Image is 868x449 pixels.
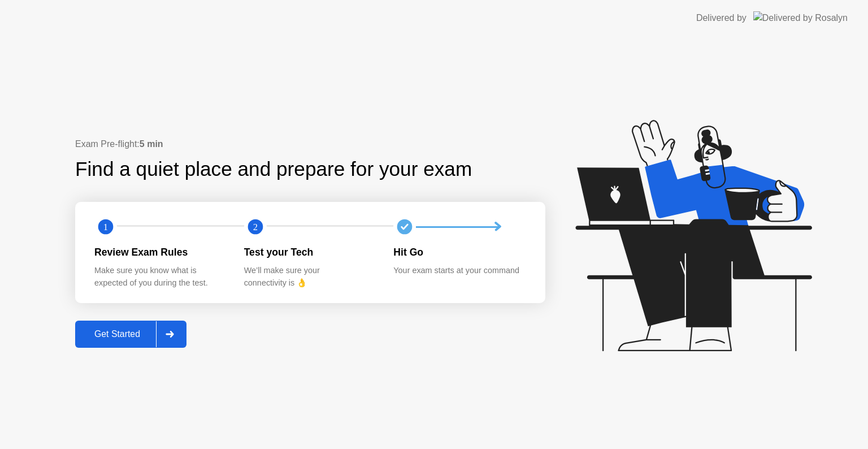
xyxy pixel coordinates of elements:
[253,222,258,232] text: 2
[79,329,156,339] div: Get Started
[94,245,226,260] div: Review Exam Rules
[75,321,186,348] button: Get Started
[244,245,376,260] div: Test your Tech
[103,222,108,232] text: 1
[393,265,525,277] div: Your exam starts at your command
[753,11,848,24] img: Delivered by Rosalyn
[94,265,226,289] div: Make sure you know what is expected of you during the test.
[140,139,163,149] b: 5 min
[244,265,376,289] div: We’ll make sure your connectivity is 👌
[75,154,474,184] div: Find a quiet place and prepare for your exam
[393,245,525,260] div: Hit Go
[75,137,545,151] div: Exam Pre-flight:
[696,11,747,25] div: Delivered by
